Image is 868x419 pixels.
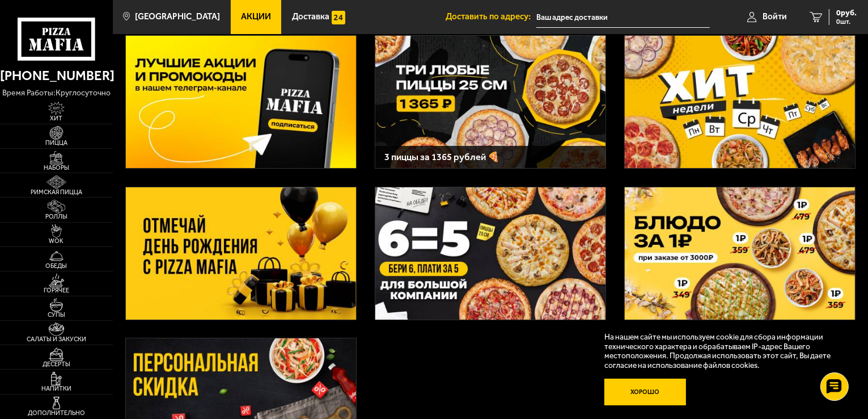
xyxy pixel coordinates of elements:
span: 0 шт. [836,18,857,25]
span: 0 руб. [836,9,857,17]
button: Хорошо [604,379,686,406]
a: 3 пиццы за 1365 рублей 🍕 [375,35,606,169]
h3: 3 пиццы за 1365 рублей 🍕 [384,152,596,162]
img: 15daf4d41897b9f0e9f617042186c801.svg [332,11,345,24]
span: [GEOGRAPHIC_DATA] [135,12,220,21]
span: Акции [241,12,271,21]
p: На нашем сайте мы используем cookie для сбора информации технического характера и обрабатываем IP... [604,332,840,370]
span: Доставка [292,12,329,21]
span: Доставить по адресу: [446,12,536,21]
span: Войти [763,12,787,21]
input: Ваш адрес доставки [536,7,710,28]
